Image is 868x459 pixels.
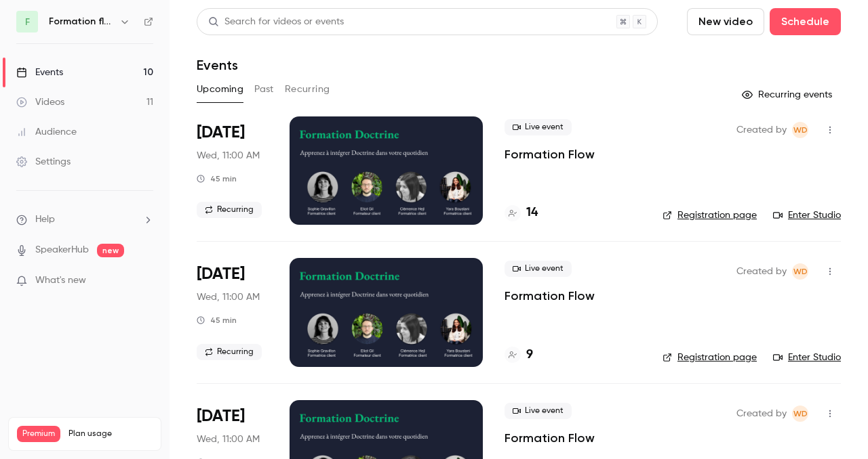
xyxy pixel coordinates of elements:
span: Webinar Doctrine [792,406,808,422]
span: Premium [17,426,60,442]
span: Created by [736,263,787,280]
a: Formation Flow [505,288,595,304]
a: 14 [505,204,538,222]
span: [DATE] [197,263,245,285]
div: Videos [16,95,64,109]
h6: Formation flow [49,15,114,28]
span: WD [793,263,808,280]
span: Wed, 11:00 AM [197,433,260,446]
span: What's new [35,274,86,288]
button: Recurring events [736,84,841,106]
div: Oct 8 Wed, 11:00 AM (Europe/Paris) [197,258,268,366]
div: Search for videos or events [208,15,344,29]
a: Registration page [663,351,757,364]
span: [DATE] [197,406,245,427]
span: Webinar Doctrine [792,263,808,280]
a: SpeakerHub [35,243,89,257]
span: Live event [505,261,572,277]
a: Formation Flow [505,430,595,446]
a: Enter Studio [773,351,841,364]
div: Settings [16,155,71,169]
li: help-dropdown-opener [16,213,153,227]
div: Events [16,66,63,79]
span: Plan usage [68,429,153,439]
span: [DATE] [197,122,245,144]
button: Schedule [770,8,841,35]
div: 45 min [197,315,237,326]
a: 9 [505,346,533,364]
button: New video [687,8,764,35]
span: new [97,244,124,257]
h4: 9 [526,346,533,364]
span: WD [793,406,808,422]
span: WD [793,122,808,138]
span: Created by [736,122,787,138]
button: Upcoming [197,79,243,100]
a: Enter Studio [773,209,841,222]
button: Past [254,79,274,100]
span: Webinar Doctrine [792,122,808,138]
h1: Events [197,57,238,73]
span: Recurring [197,202,262,218]
a: Registration page [663,209,757,222]
span: Wed, 11:00 AM [197,290,260,304]
iframe: Noticeable Trigger [137,275,153,287]
h4: 14 [526,204,538,222]
a: Formation Flow [505,146,595,162]
span: Wed, 11:00 AM [197,149,260,162]
div: 45 min [197,173,237,184]
button: Recurring [285,79,330,100]
span: Live event [505,403,572,419]
div: Oct 1 Wed, 11:00 AM (Europe/Paris) [197,116,268,225]
span: Recurring [197,344,262,360]
span: Created by [736,406,787,422]
span: F [25,15,30,29]
div: Audience [16,125,77,139]
span: Help [35,213,55,227]
span: Live event [505,119,572,135]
